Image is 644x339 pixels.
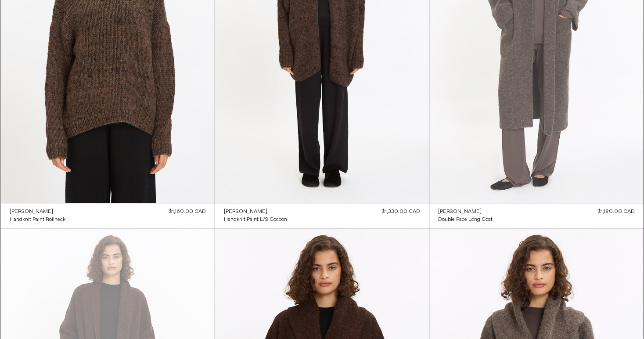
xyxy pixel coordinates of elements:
a: [PERSON_NAME] [224,208,287,216]
div: [PERSON_NAME] [10,208,53,216]
a: Handknit Paint L/S Cocoon [224,216,287,224]
a: [PERSON_NAME] [10,208,65,216]
div: Double Face Long Coat [438,216,493,224]
div: [PERSON_NAME] [438,208,482,216]
div: [PERSON_NAME] [224,208,267,216]
div: $1,180.00 CAD [598,208,635,216]
a: Double Face Long Coat [438,216,493,224]
div: Handknit Paint Rollneck [10,216,65,224]
a: Handknit Paint Rollneck [10,216,65,224]
a: [PERSON_NAME] [438,208,493,216]
div: $1,330.00 CAD [382,208,420,216]
div: $1,160.00 CAD [169,208,206,216]
div: Handknit Paint L/S Cocoon [224,216,287,224]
